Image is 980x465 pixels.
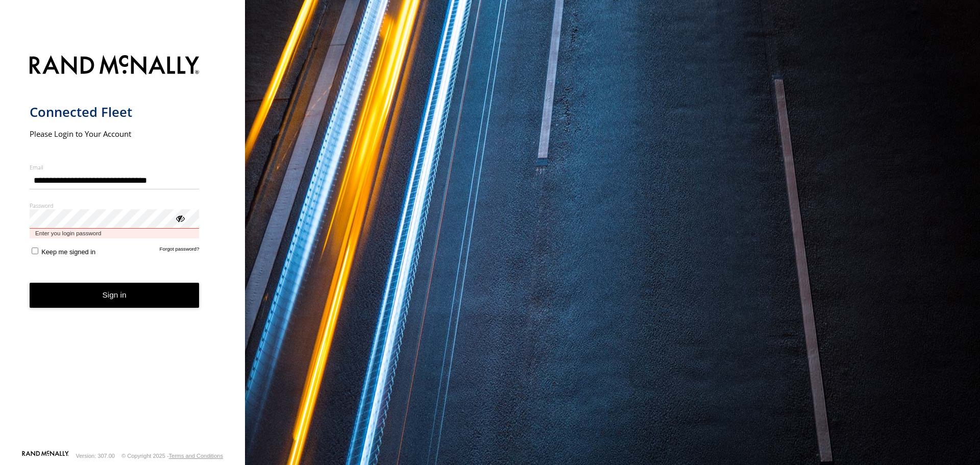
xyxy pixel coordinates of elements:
label: Password [30,202,200,209]
button: Sign in [30,283,200,308]
div: ViewPassword [175,213,185,223]
div: Version: 307.00 [76,453,115,459]
a: Forgot password? [160,246,200,256]
h1: Connected Fleet [30,104,200,120]
input: Keep me signed in [32,248,38,254]
span: Enter you login password [30,229,200,238]
a: Terms and Conditions [169,453,223,459]
a: Visit our Website [22,451,69,461]
label: Email [30,163,200,171]
span: Keep me signed in [41,248,95,256]
img: Rand McNally [30,53,200,79]
div: © Copyright 2025 - [121,453,223,459]
h2: Please Login to Your Account [30,129,200,139]
form: main [30,49,216,450]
